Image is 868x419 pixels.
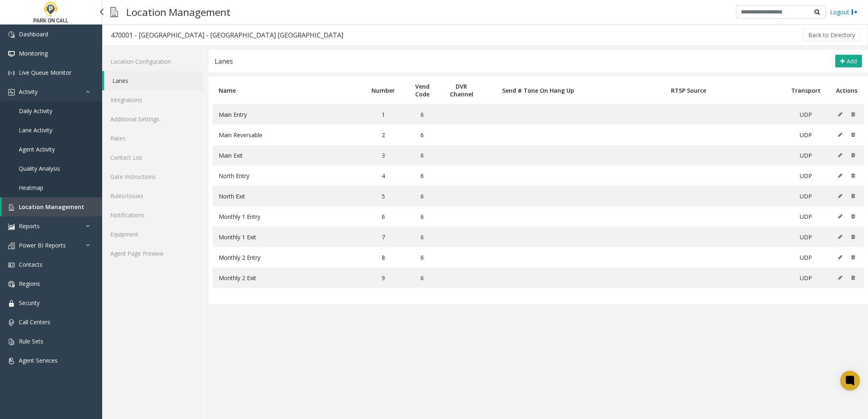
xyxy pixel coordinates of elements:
img: 'icon' [8,281,15,288]
span: Monthly 1 Entry [219,213,260,221]
td: 5 [363,186,403,206]
span: Dashboard [19,30,48,38]
img: 'icon' [8,223,15,230]
span: Monthly 2 Exit [219,274,256,282]
img: 'icon' [8,89,15,96]
td: 6 [403,247,441,267]
img: 'icon' [8,300,15,307]
td: UDP [783,267,829,288]
span: Reports [19,222,40,230]
span: North Exit [219,192,245,200]
td: UDP [783,206,829,227]
span: Agent Services [19,357,58,364]
a: Gate Instructions [102,167,204,186]
span: Monitoring [19,49,48,57]
a: Location Management [2,197,102,216]
td: 2 [363,125,403,145]
td: UDP [783,186,829,206]
td: 6 [403,145,441,165]
span: Heatmap [19,184,43,192]
th: Vend Code [403,76,441,104]
td: UDP [783,104,829,125]
img: 'icon' [8,204,15,211]
a: Contact List [102,148,204,167]
span: Call Centers [19,318,50,326]
td: UDP [783,247,829,267]
td: 6 [403,206,441,227]
td: 7 [363,227,403,247]
span: Activity [19,88,38,96]
span: Daily Activity [19,107,52,115]
div: Lanes [215,56,233,67]
a: Additional Settings [102,109,204,129]
th: Transport [783,76,829,104]
img: 'icon' [8,262,15,268]
img: 'icon' [8,243,15,249]
a: Rules/Issues [102,186,204,205]
span: Monthly 1 Exit [219,233,256,241]
td: 6 [403,267,441,288]
img: 'icon' [8,31,15,38]
td: 9 [363,267,403,288]
td: 6 [403,186,441,206]
a: Agent Page Preview [102,244,204,263]
a: Rates [102,129,204,148]
th: Name [213,76,363,104]
span: Add [847,57,857,65]
a: Logout [830,8,858,16]
h3: Location Management [122,2,235,22]
span: Contacts [19,261,43,268]
td: 6 [403,165,441,186]
span: Main Reversable [219,131,262,139]
img: 'icon' [8,70,15,76]
span: Live Queue Monitor [19,69,72,76]
img: 'icon' [8,339,15,345]
img: 'icon' [8,51,15,57]
img: logout [851,8,858,16]
td: 6 [363,206,403,227]
th: DVR Channel [441,76,482,104]
span: Quality Analysis [19,165,60,172]
a: Equipment [102,225,204,244]
img: pageIcon [110,2,118,22]
th: RTSP Source [595,76,783,104]
img: 'icon' [8,319,15,326]
td: 1 [363,104,403,125]
span: Security [19,299,40,307]
th: Actions [829,76,864,104]
a: Integrations [102,90,204,109]
td: 6 [403,125,441,145]
td: 6 [403,104,441,125]
span: Main Entry [219,111,247,118]
td: UDP [783,227,829,247]
td: UDP [783,145,829,165]
a: Lanes [104,71,204,90]
span: Monthly 2 Entry [219,254,260,261]
td: 6 [403,227,441,247]
td: UDP [783,125,829,145]
span: Lane Activity [19,126,52,134]
div: 470001 - [GEOGRAPHIC_DATA] - [GEOGRAPHIC_DATA] [GEOGRAPHIC_DATA] [111,30,343,40]
span: Power BI Reports [19,241,66,249]
span: Main Exit [219,152,243,159]
img: 'icon' [8,358,15,364]
span: North Entry [219,172,249,180]
td: 3 [363,145,403,165]
span: Regions [19,280,40,288]
a: Notifications [102,205,204,225]
button: Add [835,55,862,68]
a: Location Configuration [102,52,204,71]
button: Back to Directory [803,29,860,41]
td: 8 [363,247,403,267]
td: UDP [783,165,829,186]
span: Agent Activity [19,145,55,153]
td: 4 [363,165,403,186]
th: Send # Tone On Hang Up [482,76,595,104]
span: Rule Sets [19,337,43,345]
th: Number [363,76,403,104]
span: Location Management [19,203,84,211]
